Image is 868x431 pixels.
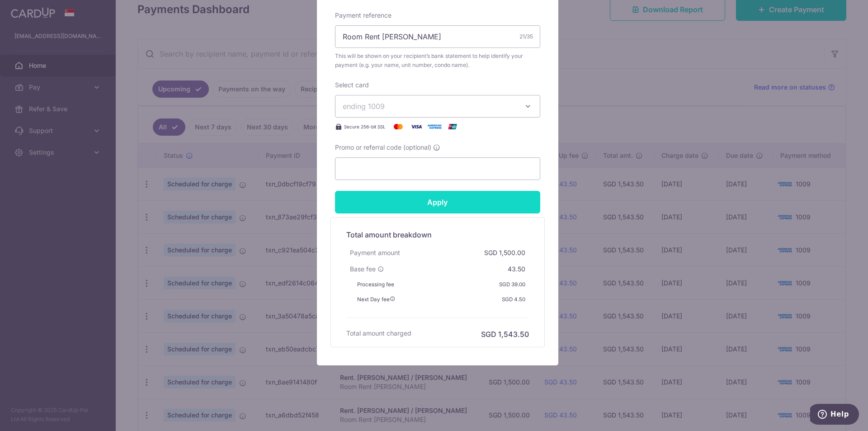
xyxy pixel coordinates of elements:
[810,404,859,426] iframe: Opens a widget where you can find more information
[504,261,529,277] div: 43.50
[346,229,529,240] h5: Total amount breakdown
[481,245,529,261] div: SGD 1,500.00
[344,123,386,130] span: Secure 256-bit SSL
[343,102,385,111] span: ending 1009
[519,32,533,41] div: 21/35
[357,296,395,303] span: Next Day fee
[335,191,540,213] input: Apply
[346,245,404,261] div: Payment amount
[498,292,529,307] div: SGD 4.50
[335,11,392,20] label: Payment reference
[335,52,540,70] span: This will be shown on your recipient’s bank statement to help identify your payment (e.g. your na...
[443,121,462,132] img: UnionPay
[407,121,425,132] img: Visa
[335,143,431,152] span: Promo or referral code (optional)
[335,95,540,118] button: ending 1009
[346,329,411,338] h6: Total amount charged
[389,121,407,132] img: Mastercard
[425,121,443,132] img: American Express
[495,277,529,292] div: SGD 39.00
[335,81,369,90] label: Select card
[481,329,529,340] h6: SGD 1,543.50
[354,277,398,292] div: Processing fee
[350,265,376,274] span: Base fee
